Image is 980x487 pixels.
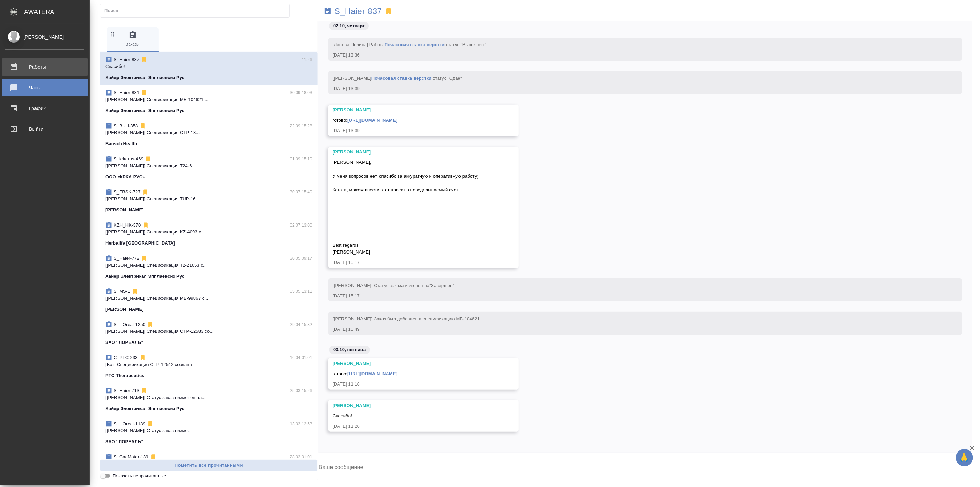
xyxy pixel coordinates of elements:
[114,454,149,460] p: S_GacMotor-139
[100,383,318,416] div: S_Haier-71325.03 15:26[[PERSON_NAME]] Статус заказа изменен на...Хайер Электрикал Эпплаенсиз Рус
[347,118,397,123] a: [URL][DOMAIN_NAME]
[959,450,970,465] span: 🙏
[2,120,88,138] a: Выйти
[132,288,139,295] svg: Отписаться
[333,160,479,255] span: [PERSON_NAME], У меня вопросов нет, спасибо за аккуратную и оперативную работу) Кстати, можем вне...
[333,118,398,123] span: готово:
[105,273,184,280] p: Хайер Электрикал Эпплаенсиз Рус
[100,284,318,317] div: S_MS-105.05 13:11[[PERSON_NAME]] Спецификация МБ-99867 с...[PERSON_NAME]
[104,461,314,469] span: Пометить все прочитанными
[114,420,145,427] p: S_L’Oreal-1189
[104,6,289,16] input: Поиск
[105,361,312,368] p: [Бот] Спецификация OTP-12512 создана
[105,207,144,213] p: [PERSON_NAME]
[333,85,938,92] div: [DATE] 13:39
[5,82,84,93] div: Чаты
[139,354,146,361] svg: Отписаться
[5,124,84,134] div: Выйти
[105,96,312,103] p: [[PERSON_NAME]] Спецификация МБ-104621 ...
[2,79,88,96] a: Чаты
[139,122,146,129] svg: Отписаться
[333,381,494,388] div: [DATE] 11:16
[105,438,143,445] p: ЗАО "ЛОРЕАЛЬ"
[333,292,938,299] div: [DATE] 15:17
[290,255,312,262] p: 30.05 09:17
[145,156,152,162] svg: Отписаться
[100,416,318,449] div: S_L’Oreal-118913.03 12:53[[PERSON_NAME]] Статус заказа изме...ЗАО "ЛОРЕАЛЬ"
[105,129,312,136] p: [[PERSON_NAME]] Спецификация OTP-13...
[302,56,312,63] p: 11:26
[5,103,84,113] div: График
[290,122,312,129] p: 22.09 15:28
[333,22,365,29] p: 02.10, четверг
[290,321,312,328] p: 29.04 15:32
[114,122,138,129] p: S_BUH-358
[2,58,88,76] a: Работы
[105,339,143,346] p: ЗАО "ЛОРЕАЛЬ"
[100,118,318,151] div: S_BUH-35822.09 15:28[[PERSON_NAME]] Спецификация OTP-13...Bausch Health
[105,74,184,81] p: Хайер Электрикал Эпплаенсиз Рус
[100,218,318,251] div: KZH_HK-37002.07 13:00[[PERSON_NAME]] Спецификация KZ-4093 с...Herbalife [GEOGRAPHIC_DATA]
[141,387,147,394] svg: Отписаться
[347,371,397,376] a: [URL][DOMAIN_NAME]
[105,162,312,169] p: [[PERSON_NAME]] Спецификация T24-6...
[105,196,312,202] p: [[PERSON_NAME]] Спецификация TUP-16...
[333,326,938,333] div: [DATE] 15:49
[335,8,382,15] a: S_Haier-837
[105,63,312,70] p: Спасибо!
[147,321,154,328] svg: Отписаться
[5,62,84,72] div: Работы
[105,427,312,434] p: [[PERSON_NAME]] Статус заказа изме...
[956,449,973,466] button: 🙏
[333,42,486,47] span: [Линова Полина] Работа .
[371,76,432,81] a: Почасовая ставка верстки
[114,189,141,196] p: S_FRSK-727
[290,222,312,229] p: 02.07 13:00
[141,56,147,63] svg: Отписаться
[114,56,139,63] p: S_Haier-837
[114,288,130,295] p: S_MS-1
[100,52,318,85] div: S_Haier-83711:26Спасибо!Хайер Электрикал Эпплаенсиз Рус
[105,262,312,269] p: [[PERSON_NAME]] Спецификация Т2-21653 с...
[433,76,462,81] span: статус "Сдан"
[100,449,318,483] div: S_GacMotor-13928.02 01:01[Бот] Спецификация AU-15707 созданаООО "ГАК МОТОР РУС"
[290,156,312,162] p: 01.09 15:10
[290,89,312,96] p: 30.09 18:03
[290,189,312,196] p: 30.07 15:40
[105,405,184,412] p: Хайер Электрикал Эпплаенсиз Рус
[105,372,144,379] p: PTC Therapeutics
[142,189,149,196] svg: Отписаться
[333,316,480,321] span: [[PERSON_NAME]] Заказ был добавлен в спецификацию МБ-104621
[290,454,312,460] p: 28.02 01:01
[333,76,462,81] span: [[PERSON_NAME] .
[385,42,445,47] a: Почасовая ставка верстки
[429,283,454,288] span: "Завершен"
[333,371,398,376] span: готово:
[150,454,157,460] svg: Отписаться
[147,420,154,427] svg: Отписаться
[333,413,352,418] span: Спасибо!
[105,306,144,313] p: [PERSON_NAME]
[333,283,454,288] span: [[PERSON_NAME]] Статус заказа изменен на
[333,346,366,353] p: 03.10, пятница
[24,5,90,19] div: AWATERA
[105,107,184,114] p: Хайер Электрикал Эпплаенсиз Рус
[100,185,318,218] div: S_FRSK-72730.07 15:40[[PERSON_NAME]] Спецификация TUP-16...[PERSON_NAME]
[333,107,494,113] div: [PERSON_NAME]
[141,255,147,262] svg: Отписаться
[100,251,318,284] div: S_Haier-77230.05 09:17[[PERSON_NAME]] Спецификация Т2-21653 с...Хайер Электрикал Эпплаенсиз Рус
[105,328,312,335] p: [[PERSON_NAME]] Спецификация OTP-12583 со...
[105,173,145,180] p: ООО «КРКА-РУС»
[114,255,139,262] p: S_Haier-772
[100,151,318,185] div: S_krkarus-46901.09 15:10[[PERSON_NAME]] Спецификация T24-6...ООО «КРКА-РУС»
[105,295,312,302] p: [[PERSON_NAME]] Спецификация МБ-99867 с...
[100,317,318,350] div: S_L’Oreal-125029.04 15:32[[PERSON_NAME]] Спецификация OTP-12583 со...ЗАО "ЛОРЕАЛЬ"
[290,420,312,427] p: 13.03 12:53
[333,360,494,367] div: [PERSON_NAME]
[333,149,494,156] div: [PERSON_NAME]
[114,222,141,229] p: KZH_HK-370
[141,89,147,96] svg: Отписаться
[333,127,494,134] div: [DATE] 13:39
[290,387,312,394] p: 25.03 15:26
